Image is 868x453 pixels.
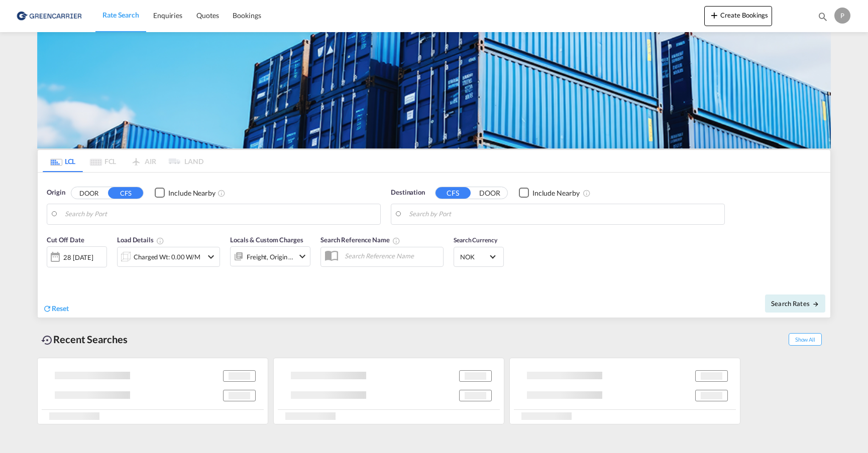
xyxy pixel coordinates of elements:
[47,246,107,267] div: 28 [DATE]
[47,236,84,244] span: Cut Off Date
[196,11,219,20] span: Quotes
[47,266,54,280] md-datepicker: Select
[37,328,132,351] div: Recent Searches
[43,304,52,313] md-icon: icon-refresh
[52,304,69,313] span: Reset
[247,250,294,264] div: Freight Origin Destination
[218,189,226,197] md-icon: Unchecked: Ignores neighbouring ports when fetching rates.Checked : Includes neighbouring ports w...
[454,236,497,244] span: Search Currency
[41,334,53,346] md-icon: icon-backup-restore
[391,188,425,198] span: Destination
[108,187,143,199] button: CFS
[65,207,375,222] input: Search by Port
[765,294,825,313] button: Search Ratesicon-arrow-right
[168,188,215,198] div: Include Nearby
[153,11,182,20] span: Enquiries
[117,236,164,244] span: Load Details
[71,187,106,199] button: DOOR
[15,5,83,27] img: e39c37208afe11efa9cb1d7a6ea7d6f5.png
[230,246,310,266] div: Freight Origin Destinationicon-chevron-down
[817,11,828,22] md-icon: icon-magnify
[834,8,850,24] div: P
[583,189,591,197] md-icon: Unchecked: Ignores neighbouring ports when fetching rates.Checked : Includes neighbouring ports w...
[789,333,822,346] span: Show All
[708,9,720,21] md-icon: icon-plus 400-fg
[460,252,488,261] span: NOK
[102,11,139,19] span: Rate Search
[155,188,215,198] md-checkbox: Checkbox No Ink
[38,173,830,318] div: Origin DOOR CFS Checkbox No InkUnchecked: Ignores neighbouring ports when fetching rates.Checked ...
[43,150,83,172] md-tab-item: LCL
[205,251,217,263] md-icon: icon-chevron-down
[117,247,220,267] div: Charged Wt: 0.00 W/Micon-chevron-down
[230,236,303,244] span: Locals & Custom Charges
[532,188,580,198] div: Include Nearby
[43,304,69,315] div: icon-refreshReset
[771,299,819,308] span: Search Rates
[233,11,261,20] span: Bookings
[47,188,65,198] span: Origin
[63,253,93,262] div: 28 [DATE]
[704,6,772,26] button: icon-plus 400-fgCreate Bookings
[812,300,819,308] md-icon: icon-arrow-right
[37,32,831,148] img: GreenCarrierFCL_LCL.png
[296,250,308,262] md-icon: icon-chevron-down
[436,187,471,199] button: CFS
[320,236,400,244] span: Search Reference Name
[817,11,828,26] div: icon-magnify
[392,237,400,245] md-icon: Your search will be saved by the below given name
[340,248,443,263] input: Search Reference Name
[134,250,200,264] div: Charged Wt: 0.00 W/M
[156,237,164,245] md-icon: Chargeable Weight
[43,150,203,172] md-pagination-wrapper: Use the left and right arrow keys to navigate between tabs
[519,188,580,198] md-checkbox: Checkbox No Ink
[409,207,719,222] input: Search by Port
[472,187,507,199] button: DOOR
[459,249,498,264] md-select: Select Currency: kr NOKNorway Krone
